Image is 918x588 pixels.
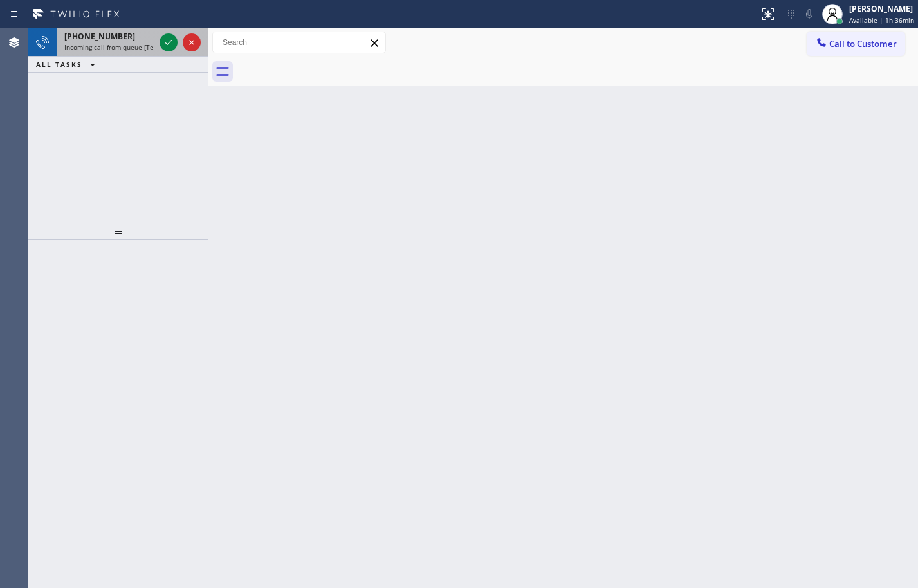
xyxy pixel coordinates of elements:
[160,33,178,51] button: Accept
[829,38,897,50] span: Call to Customer
[36,60,82,69] span: ALL TASKS
[64,31,135,42] span: [PHONE_NUMBER]
[849,15,914,24] span: Available | 1h 36min
[849,3,914,14] div: [PERSON_NAME]
[183,33,201,51] button: Reject
[213,32,385,53] input: Search
[64,42,171,51] span: Incoming call from queue [Test] All
[807,32,905,56] button: Call to Customer
[800,5,818,23] button: Mute
[28,57,108,72] button: ALL TASKS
